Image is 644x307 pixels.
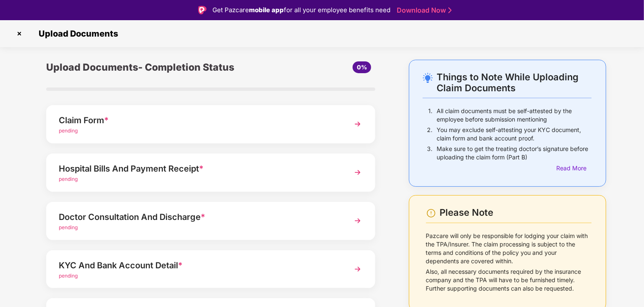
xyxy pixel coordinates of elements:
div: Claim Form [59,114,337,127]
a: Download Now [397,6,449,15]
img: svg+xml;base64,PHN2ZyBpZD0iV2FybmluZ18tXzI0eDI0IiBkYXRhLW5hbWU9Ildhcm5pbmcgLSAyNHgyNCIgeG1sbnM9Im... [426,208,436,218]
p: Also, all necessary documents required by the insurance company and the TPA will have to be furni... [426,267,592,293]
img: svg+xml;base64,PHN2ZyBpZD0iTmV4dCIgeG1sbnM9Imh0dHA6Ly93d3cudzMub3JnLzIwMDAvc3ZnIiB3aWR0aD0iMzYiIG... [350,213,365,228]
div: Read More [556,164,592,173]
p: You may exclude self-attesting your KYC document, claim form and bank account proof. [437,126,592,143]
img: svg+xml;base64,PHN2ZyBpZD0iTmV4dCIgeG1sbnM9Imh0dHA6Ly93d3cudzMub3JnLzIwMDAvc3ZnIiB3aWR0aD0iMzYiIG... [350,116,365,132]
div: Get Pazcare for all your employee benefits need [212,5,390,15]
strong: mobile app [249,6,284,14]
img: svg+xml;base64,PHN2ZyBpZD0iQ3Jvc3MtMzJ4MzIiIHhtbG5zPSJodHRwOi8vd3d3LnczLm9yZy8yMDAwL3N2ZyIgd2lkdG... [13,27,26,40]
span: pending [59,273,78,279]
img: Stroke [448,6,452,15]
p: 2. [427,126,432,143]
div: Things to Note While Uploading Claim Documents [437,71,592,93]
img: Logo [198,6,207,14]
div: Doctor Consultation And Discharge [59,210,337,224]
div: Upload Documents- Completion Status [46,60,265,75]
span: pending [59,127,78,134]
p: 3. [427,145,432,161]
p: Make sure to get the treating doctor’s signature before uploading the claim form (Part B) [437,145,592,161]
div: Please Note [440,207,592,218]
img: svg+xml;base64,PHN2ZyB4bWxucz0iaHR0cDovL3d3dy53My5vcmcvMjAwMC9zdmciIHdpZHRoPSIyNC4wOTMiIGhlaWdodD... [423,73,433,83]
img: svg+xml;base64,PHN2ZyBpZD0iTmV4dCIgeG1sbnM9Imh0dHA6Ly93d3cudzMub3JnLzIwMDAvc3ZnIiB3aWR0aD0iMzYiIG... [350,262,365,277]
p: Pazcare will only be responsible for lodging your claim with the TPA/Insurer. The claim processin... [426,232,592,265]
p: All claim documents must be self-attested by the employee before submission mentioning [437,107,592,124]
p: 1. [428,107,432,124]
span: pending [59,176,78,182]
div: Hospital Bills And Payment Receipt [59,162,337,175]
div: KYC And Bank Account Detail [59,259,337,272]
span: pending [59,224,78,230]
span: Upload Documents [30,29,122,39]
span: 0% [357,64,367,71]
img: svg+xml;base64,PHN2ZyBpZD0iTmV4dCIgeG1sbnM9Imh0dHA6Ly93d3cudzMub3JnLzIwMDAvc3ZnIiB3aWR0aD0iMzYiIG... [350,165,365,180]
